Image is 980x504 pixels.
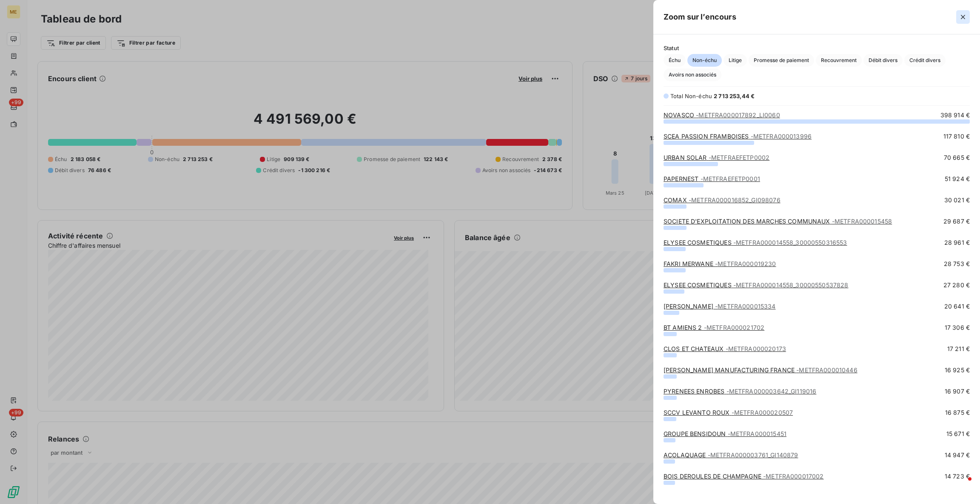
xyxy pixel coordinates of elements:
a: ELYSEE COSMETIQUES [664,281,849,289]
span: 29 687 € [943,217,970,226]
span: 16 925 € [945,366,970,374]
a: FAKRI MERWANE [664,260,776,267]
span: 28 961 € [944,238,970,247]
a: GROUPE BENSIDOUN [664,430,786,437]
a: ACOLAQUAGE [664,451,798,459]
span: - METFRA000014558_30000550537828 [733,281,849,289]
button: Crédit divers [904,54,946,67]
span: - METFRAEFETP0002 [709,154,769,161]
span: - METFRAEFETP0001 [701,175,760,182]
button: Avoirs non associés [664,68,721,81]
span: - METFRA000016852_GI098076 [689,196,781,204]
span: 17 306 € [945,323,970,332]
span: 117 810 € [943,132,970,141]
span: 14 723 € [945,472,970,481]
span: - METFRA000019230 [715,260,776,267]
a: SCEA PASSION FRAMBOISES [664,133,812,140]
span: - METFRA000016852_GI112081 [689,494,777,501]
button: Échu [664,54,686,67]
span: - METFRA000020507 [732,409,793,416]
span: 15 671 € [946,430,970,438]
a: URBAN SOLAR [664,154,769,161]
span: - METFRA000015458 [832,218,892,225]
span: 30 021 € [944,196,970,204]
a: CLOS ET CHATEAUX [664,345,786,352]
span: 2 713 253,44 € [714,93,755,99]
span: - METFRA000003761_GI140879 [708,451,798,459]
a: [PERSON_NAME] MANUFACTURING FRANCE [664,366,857,374]
a: PAPERNEST [664,175,760,182]
a: SCCV LEVANTO ROUX [664,409,793,416]
span: 14 675 € [945,493,970,502]
span: 70 665 € [944,153,970,162]
a: ELYSEE COSMETIQUES [664,239,847,246]
span: - METFRA000015451 [728,430,786,437]
a: NOVASCO [664,111,780,119]
a: BT AMIENS 2 [664,324,764,331]
span: 16 875 € [945,408,970,417]
span: 398 914 € [940,111,970,119]
a: PYRENEES ENROBES [664,388,816,395]
iframe: Intercom live chat [951,475,971,496]
span: - METFRA000020173 [726,345,786,352]
button: Promesse de paiement [749,54,814,67]
span: - METFRA000010446 [796,366,857,374]
a: COMAX [664,494,777,501]
span: - METFRA000021702 [704,324,764,331]
a: COMAX [664,196,781,204]
span: 16 907 € [945,387,970,396]
span: 51 924 € [945,175,970,183]
div: grid [653,111,980,494]
button: Recouvrement [816,54,862,67]
a: SOCIETE D'EXPLOITATION DES MARCHES COMMUNAUX [664,218,892,225]
span: - METFRA000017892_LI0060 [696,111,780,119]
button: Non-échu [687,54,722,67]
span: 28 753 € [944,260,970,268]
span: 27 280 € [943,281,970,289]
span: - METFRA000015334 [715,303,775,310]
span: - METFRA000017002 [763,473,823,480]
button: Débit divers [863,54,903,67]
span: 20 641 € [944,302,970,311]
span: - METFRA000014558_30000550316553 [733,239,847,246]
a: [PERSON_NAME] [664,303,776,310]
h5: Zoom sur l’encours [664,11,736,23]
span: 17 211 € [947,345,970,353]
button: Litige [724,54,747,67]
span: - METFRA000013996 [751,133,812,140]
span: - METFRA000003642_GI119016 [726,388,817,395]
span: Statut [664,45,970,51]
a: BOIS DEROULES DE CHAMPAGNE [664,473,823,480]
span: Total Non-échu [670,93,712,99]
span: 14 947 € [945,451,970,459]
